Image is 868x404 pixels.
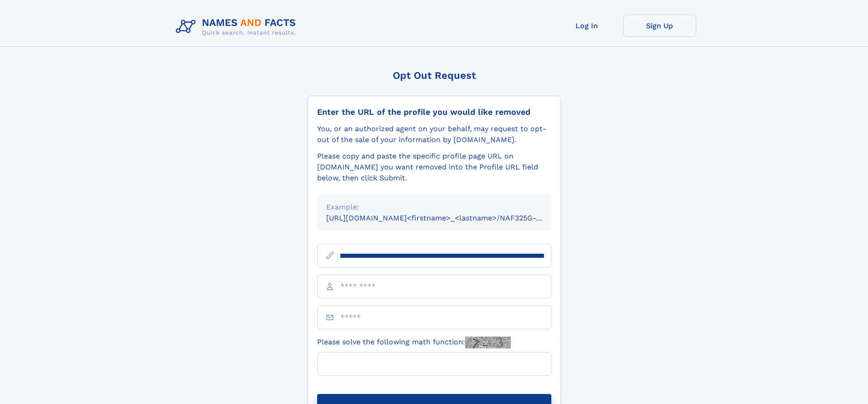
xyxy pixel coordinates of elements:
[172,15,303,39] img: Logo Names and Facts
[623,15,696,37] a: Sign Up
[317,107,551,117] div: Enter the URL of the profile you would like removed
[326,202,542,213] div: Example:
[317,123,551,145] div: You, or an authorized agent on your behalf, may request to opt-out of the sale of your informatio...
[317,151,551,184] div: Please copy and paste the specific profile page URL on [DOMAIN_NAME] you want removed into the Pr...
[550,15,623,37] a: Log In
[317,337,511,348] label: Please solve the following math function:
[326,214,569,222] small: [URL][DOMAIN_NAME]<firstname>_<lastname>/NAF325G-xxxxxxxx
[308,70,561,81] div: Opt Out Request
